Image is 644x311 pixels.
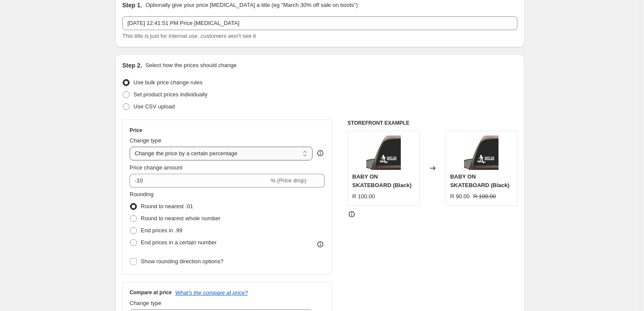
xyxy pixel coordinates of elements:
div: R 90.00 [450,192,470,201]
span: % (Price drop) [270,177,306,184]
div: help [316,149,325,157]
img: 2_3_80x.png [366,135,401,170]
span: BABY ON SKATEBOARD (Black) [450,173,510,188]
span: Show rounding direction options? [141,258,223,265]
button: What's the compare at price? [175,289,248,296]
p: Select how the prices should change [146,61,237,70]
span: Change type [130,137,161,144]
span: Use bulk price change rules [133,79,202,86]
span: Price change amount [130,164,183,171]
p: Optionally give your price [MEDICAL_DATA] a title (eg "March 30% off sale on boots") [146,1,358,9]
div: R 100.00 [352,192,375,201]
input: 30% off holiday sale [122,16,517,30]
span: Round to nearest .01 [141,203,193,209]
span: End prices in a certain number [141,239,217,246]
h2: Step 2. [122,61,142,70]
strike: R 100.00 [473,192,496,201]
span: Change type [130,300,161,306]
span: End prices in .99 [141,227,183,234]
img: 2_3_80x.png [464,135,498,170]
h2: Step 1. [122,1,142,9]
span: Use CSV upload [133,103,175,110]
span: Rounding [130,191,154,197]
span: Set product prices individually [133,91,207,98]
span: BABY ON SKATEBOARD (Black) [352,173,412,188]
h6: STOREFRONT EXAMPLE [347,120,517,126]
h3: Compare at price [130,289,172,296]
input: -15 [130,174,269,188]
span: This title is just for internal use, customers won't see it [122,33,256,39]
h3: Price [130,127,142,134]
span: Round to nearest whole number [141,215,220,222]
